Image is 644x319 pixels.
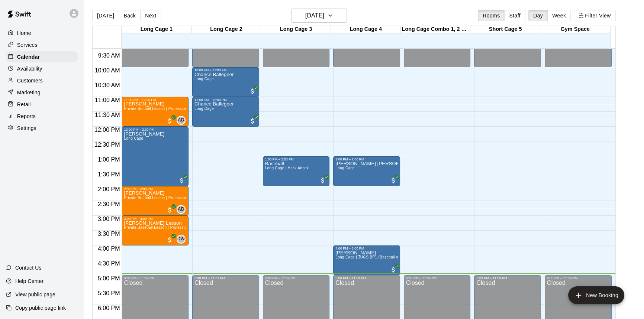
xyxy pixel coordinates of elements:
span: 10:00 AM [93,67,122,74]
span: All customers have paid [178,177,186,184]
div: 12:00 PM – 2:00 PM [124,128,186,131]
span: All customers have paid [166,236,174,244]
span: Private Softball Lesson | Professional or Collegiate Level Coach | 1 hour [124,107,252,111]
button: [DATE] [291,9,347,23]
span: Private Softball Lesson | Professional or Collegiate Level Coach | 1 hour [124,196,252,200]
span: 10:30 AM [93,82,122,88]
button: add [568,286,624,304]
div: Long Cage 1 [122,26,191,33]
div: 5:00 PM – 11:59 PM [406,276,468,280]
span: All customers have paid [166,117,174,125]
span: 1:00 PM [96,156,122,163]
div: 5:00 PM – 11:59 PM [476,276,539,280]
span: 2:30 PM [96,201,122,207]
div: Long Cage 4 [331,26,401,33]
div: 5:00 PM – 11:59 PM [547,276,609,280]
p: Retail [17,101,31,108]
span: Ally Distler [180,116,186,125]
span: 12:30 PM [93,141,122,148]
div: 1:00 PM – 2:00 PM [265,157,328,161]
p: Customers [17,77,43,84]
span: AD [178,206,184,213]
span: 6:00 PM [96,305,122,311]
span: Long Cage [124,136,143,140]
div: Declan Wiesner [177,235,186,244]
span: All customers have paid [249,117,256,125]
p: Help Center [15,277,44,285]
div: 1:00 PM – 2:00 PM [335,157,398,161]
span: 9:30 AM [96,52,122,59]
button: Day [528,10,548,21]
div: Short Cage 5 [470,26,540,33]
a: Home [6,27,78,39]
p: Marketing [17,89,41,96]
span: AD [178,117,184,124]
p: Reports [17,113,36,120]
div: 12:00 PM – 2:00 PM: Zambrano [122,127,189,186]
span: All customers have paid [166,206,174,214]
div: 11:00 AM – 12:00 PM: Aubrey lesson [122,97,189,127]
button: Rooms [478,10,505,21]
div: 10:00 AM – 11:00 AM [194,68,257,72]
div: Long Cage 2 [191,26,261,33]
span: Ally Distler [180,205,186,214]
button: Staff [504,10,525,21]
h6: [DATE] [305,10,324,21]
div: 11:00 AM – 12:00 PM [194,98,257,102]
p: Settings [17,124,36,132]
p: Copy public page link [15,304,66,312]
div: 4:00 PM – 5:00 PM: Long Cage | JUGS BP1 (Baseball or Softball) [333,245,400,275]
span: 1:30 PM [96,171,122,178]
div: 2:00 PM – 3:00 PM [124,187,186,191]
a: Calendar [6,51,78,62]
a: Retail [6,99,78,110]
div: 11:00 AM – 12:00 PM: Chance Ballegeer [192,97,259,127]
div: 5:00 PM – 11:59 PM [335,276,398,280]
span: 5:00 PM [96,275,122,281]
div: 4:00 PM – 5:00 PM [335,247,398,250]
div: 3:00 PM – 4:00 PM [124,217,186,221]
p: Home [17,29,31,37]
span: Long Cage [194,77,214,81]
div: 11:00 AM – 12:00 PM [124,98,186,102]
span: DW [177,235,185,243]
span: 11:00 AM [93,97,122,103]
div: 5:00 PM – 11:59 PM [265,276,328,280]
button: Filter View [574,10,615,21]
span: 4:30 PM [96,260,122,267]
a: Settings [6,123,78,134]
a: Reports [6,111,78,122]
div: Long Cage 3 [261,26,331,33]
div: Ally Distler [177,205,186,214]
span: Long Cage | Hack Attack [265,166,309,170]
button: Week [547,10,571,21]
a: Availability [6,63,78,74]
span: Declan Wiesner [180,235,186,244]
span: Long Cage [335,166,355,170]
button: Next [140,10,161,21]
a: Marketing [6,87,78,98]
div: 5:00 PM – 11:59 PM [124,276,186,280]
button: Back [119,10,141,21]
a: Customers [6,75,78,86]
span: All customers have paid [390,177,397,184]
span: Long Cage [194,107,214,111]
div: 2:00 PM – 3:00 PM: Clara Lesson [122,186,189,216]
p: Availability [17,65,42,72]
span: All customers have paid [319,177,326,184]
div: Services [6,39,78,51]
span: All customers have paid [249,88,256,95]
p: Contact Us [15,264,42,271]
div: Ally Distler [177,116,186,125]
p: Calendar [17,53,40,61]
span: 5:30 PM [96,290,122,296]
p: Services [17,41,38,49]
